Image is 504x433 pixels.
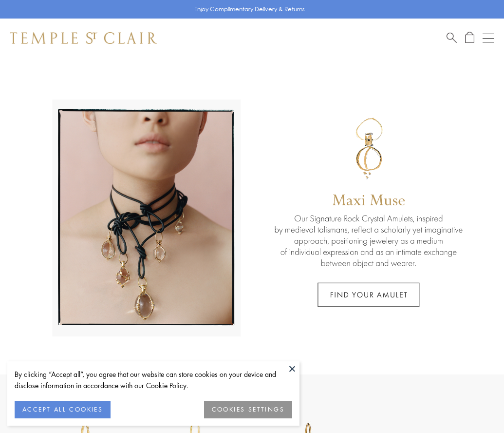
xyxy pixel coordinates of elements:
div: By clicking “Accept all”, you agree that our website can store cookies on your device and disclos... [15,369,292,391]
button: ACCEPT ALL COOKIES [15,401,111,418]
img: Temple St. Clair [10,32,157,44]
button: COOKIES SETTINGS [204,401,292,418]
a: Search [447,32,457,44]
p: Enjoy Complimentary Delivery & Returns [194,4,305,14]
button: Open navigation [483,32,494,44]
a: Open Shopping Bag [465,32,474,44]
